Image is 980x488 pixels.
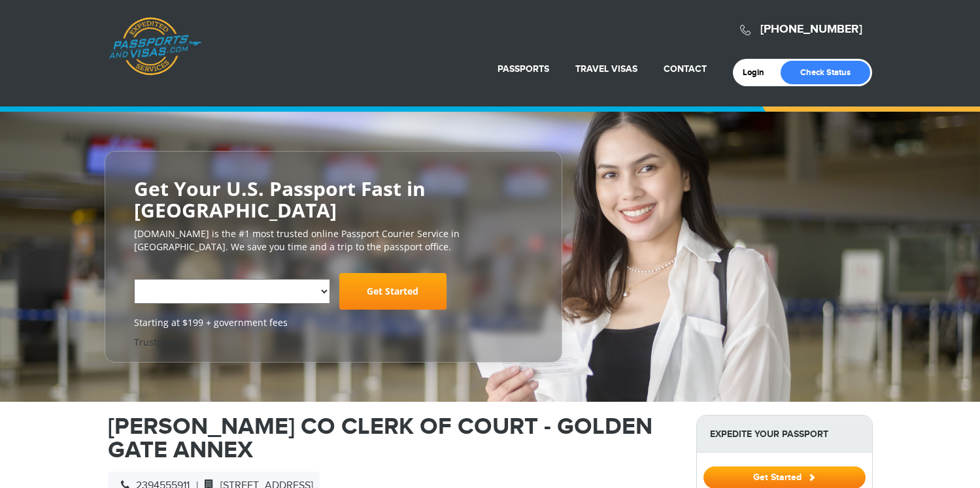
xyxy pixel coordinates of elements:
a: Get Started [339,273,447,310]
strong: Expedite Your Passport [697,415,872,453]
h1: [PERSON_NAME] CO CLERK OF COURT - GOLDEN GATE ANNEX [108,415,677,462]
a: Login [743,67,773,78]
a: Contact [664,63,707,74]
a: Check Status [781,61,870,84]
a: Passports [498,63,549,74]
a: [PHONE_NUMBER] [760,22,862,37]
span: Starting at $199 + government fees [134,316,533,329]
a: Travel Visas [575,63,637,74]
a: Get Started [703,472,866,482]
h2: Get Your U.S. Passport Fast in [GEOGRAPHIC_DATA] [134,178,533,221]
p: [DOMAIN_NAME] is the #1 most trusted online Passport Courier Service in [GEOGRAPHIC_DATA]. We sav... [134,227,533,253]
a: Passports & [DOMAIN_NAME] [109,17,201,76]
a: Trustpilot [134,336,177,348]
